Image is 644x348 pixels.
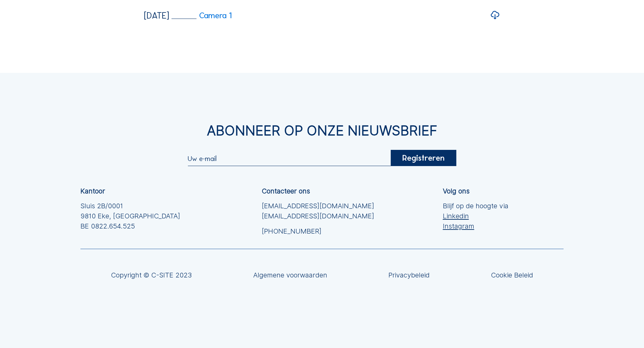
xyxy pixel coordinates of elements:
div: Copyright © C-SITE 2023 [111,272,192,278]
div: Abonneer op onze nieuwsbrief [80,124,564,137]
div: Sluis 2B/0001 9810 Eke, [GEOGRAPHIC_DATA] BE 0822.654.525 [80,201,180,231]
div: [DATE] [144,11,169,20]
a: [PHONE_NUMBER] [262,226,374,236]
div: Registreren [390,150,456,166]
a: Privacybeleid [388,272,430,278]
a: [EMAIL_ADDRESS][DOMAIN_NAME] [262,201,374,211]
div: Kantoor [80,188,105,194]
a: Algemene voorwaarden [253,272,327,278]
a: Linkedin [443,211,508,221]
input: Uw e-mail [188,155,390,163]
a: Cookie Beleid [491,272,533,278]
a: Camera 1 [171,11,232,20]
div: Blijf op de hoogte via [443,201,508,231]
a: Instagram [443,221,508,231]
div: Volg ons [443,188,470,194]
div: Contacteer ons [262,188,310,194]
a: [EMAIL_ADDRESS][DOMAIN_NAME] [262,211,374,221]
